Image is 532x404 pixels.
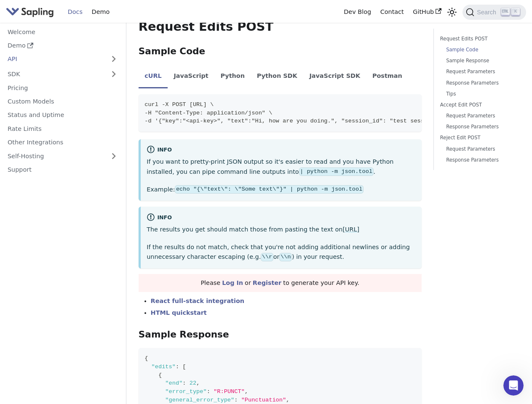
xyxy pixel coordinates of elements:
[511,8,520,16] kbd: K
[3,26,122,38] a: Welcome
[151,298,244,304] a: React full-stack integration
[222,279,243,286] a: Log In
[63,5,87,19] a: Docs
[253,279,281,286] a: Register
[147,185,415,195] p: Example:
[3,109,122,121] a: Status and Uptime
[245,388,248,395] span: ,
[165,397,234,403] span: "general_error_type"
[144,110,272,116] span: -H "Content-Type: application/json" \
[158,372,162,378] span: {
[147,145,415,155] div: info
[147,157,415,177] p: If you want to pretty-print JSON output so it's easier to read and you have Python installed, you...
[3,68,105,80] a: SDK
[3,53,105,65] a: API
[366,65,409,88] li: Postman
[214,65,251,88] li: Python
[446,79,514,87] a: Response Parameters
[446,46,514,54] a: Sample Code
[139,46,422,57] h3: Sample Code
[446,156,514,164] a: Response Parameters
[6,6,57,18] a: Sapling.ai
[87,5,114,19] a: Demo
[3,122,122,135] a: Rate Limits
[144,118,445,124] span: -d '{"key":"<api-key>", "text":"Hi, how are you doing.", "session_id": "test session"}'
[342,226,359,233] a: [URL]
[462,5,526,20] button: Search (Ctrl+K)
[446,123,514,131] a: Response Parameters
[446,68,514,76] a: Request Parameters
[299,167,374,176] code: | python -m json.tool
[105,68,122,80] button: Expand sidebar category 'SDK'
[339,5,375,19] a: Dev Blog
[408,5,446,19] a: GitHub
[286,397,289,403] span: ,
[105,53,122,65] button: Expand sidebar category 'API'
[503,375,524,396] iframe: Intercom live chat
[165,388,206,395] span: "error_type"
[176,364,179,370] span: :
[182,364,186,370] span: [
[182,380,186,386] span: :
[3,164,122,176] a: Support
[214,388,245,395] span: "R:PUNCT"
[196,380,200,386] span: ,
[139,329,422,340] h3: Sample Response
[261,253,273,261] code: \\r
[440,101,517,109] a: Accept Edit POST
[3,150,122,162] a: Self-Hosting
[139,65,168,88] li: cURL
[151,309,207,316] a: HTML quickstart
[446,57,514,65] a: Sample Response
[3,82,122,94] a: Pricing
[152,364,176,370] span: "edits"
[190,380,196,386] span: 22
[6,6,54,18] img: Sapling.ai
[144,355,148,361] span: {
[251,65,303,88] li: Python SDK
[147,213,415,223] div: info
[440,35,517,43] a: Request Edits POST
[303,65,366,88] li: JavaScript SDK
[139,19,422,35] h2: Request Edits POST
[446,6,458,18] button: Switch between dark and light mode (currently light mode)
[147,225,415,235] p: The results you get should match those from pasting the text on
[446,90,514,98] a: Tips
[3,136,122,149] a: Other Integrations
[3,96,122,108] a: Custom Models
[168,65,214,88] li: JavaScript
[144,101,214,108] span: curl -X POST [URL] \
[165,380,182,386] span: "end"
[440,134,517,142] a: Reject Edit POST
[376,5,409,19] a: Contact
[139,274,422,292] div: Please or to generate your API key.
[241,397,286,403] span: "Punctuation"
[474,9,501,16] span: Search
[147,242,415,263] p: If the results do not match, check that you're not adding additional newlines or adding unnecessa...
[279,253,291,261] code: \\n
[175,185,363,194] code: echo "{\"text\": \"Some text\"}" | python -m json.tool
[234,397,238,403] span: :
[207,388,210,395] span: :
[446,145,514,153] a: Request Parameters
[446,112,514,120] a: Request Parameters
[3,40,122,52] a: Demo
